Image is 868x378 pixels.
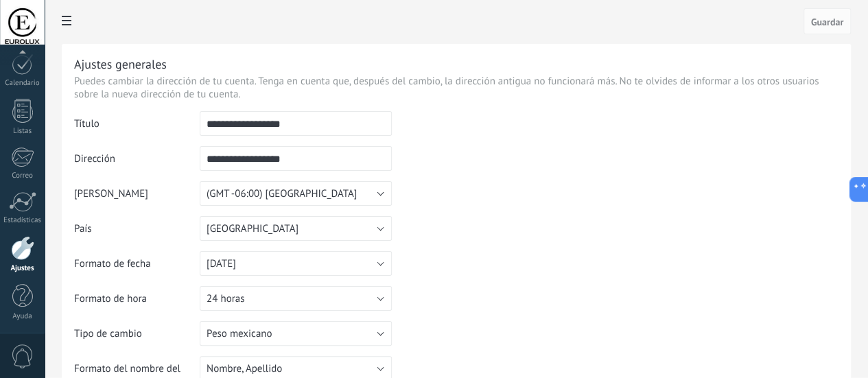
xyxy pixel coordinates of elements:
p: Puedes cambiar la dirección de tu cuenta. Tenga en cuenta que, después del cambio, la dirección a... [74,75,838,101]
td: Dirección [74,146,200,181]
span: Guardar [811,17,843,27]
span: [GEOGRAPHIC_DATA] [207,222,298,235]
td: Formato de hora [74,286,200,321]
button: Guardar [804,8,851,34]
span: 24 horas [207,292,244,305]
span: Peso mexicano [207,327,272,340]
div: Estadísticas [3,216,43,225]
button: [DATE] [200,251,392,276]
div: Ajustes [3,264,43,273]
td: Tipo de cambio [74,321,200,356]
button: (GMT -06:00) [GEOGRAPHIC_DATA] [200,181,392,206]
td: Título [74,111,200,146]
div: Listas [3,127,43,136]
td: [PERSON_NAME] [74,181,200,216]
span: [DATE] [207,257,236,270]
span: Nombre, Apellido [207,362,282,375]
span: (GMT -06:00) [GEOGRAPHIC_DATA] [207,187,357,200]
button: [GEOGRAPHIC_DATA] [200,216,392,241]
td: País [74,216,200,251]
div: Ayuda [3,312,43,321]
button: 24 horas [200,286,392,311]
div: Correo [3,172,43,180]
div: Ajustes generales [74,56,167,72]
button: Peso mexicano [200,321,392,346]
td: Formato de fecha [74,251,200,286]
div: Calendario [3,79,43,88]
